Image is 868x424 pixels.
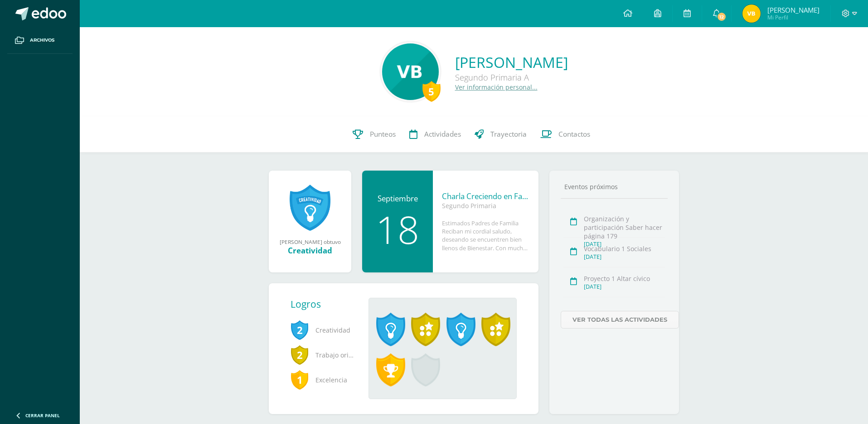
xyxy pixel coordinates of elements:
span: Actividades [424,129,461,139]
span: 12 [717,12,727,22]
div: [PERSON_NAME] obtuvo [278,238,342,245]
a: Actividades [402,116,468,152]
div: Segundo Primaria [442,201,529,210]
img: 4c6e56f35c2c9bf1e493f16344a847db.png [382,43,439,100]
div: Charla Creciendo en Familia [442,191,529,201]
div: Organización y participación Saber hacer página 179 [584,214,665,240]
a: Ver todas las actividades [561,311,679,329]
div: Creatividad [278,245,342,256]
div: Estimados Padres de Familia Reciban mi cordial saludo, deseando se encuentren bien llenos de Bien... [442,219,529,252]
div: Eventos próximos [561,182,668,191]
span: Mi Perfil [767,14,820,21]
div: 5 [422,81,441,102]
span: Punteos [370,129,396,139]
img: ed7f802e16f7d818d19af43a28e3d479.png [742,5,761,23]
span: 2 [291,344,309,365]
div: Segundo Primaria A [455,72,568,83]
div: Septiembre [371,193,424,204]
div: [DATE] [584,253,665,261]
a: Archivos [7,27,73,54]
span: Trayectoria [490,129,527,139]
span: [PERSON_NAME] [767,5,820,14]
span: Cerrar panel [25,412,60,419]
a: Contactos [533,116,597,152]
span: Excelencia [291,367,354,392]
div: Logros [291,298,361,310]
a: Ver información personal... [455,83,538,91]
a: Punteos [346,116,402,152]
span: 2 [291,319,309,340]
div: Vocabulario 1 Sociales [584,244,665,253]
div: [DATE] [584,283,665,291]
a: Trayectoria [468,116,533,152]
span: Creatividad [291,318,354,343]
div: Proyecto 1 Altar cívico [584,274,665,283]
span: 1 [291,369,309,390]
div: 18 [371,210,424,248]
a: [PERSON_NAME] [455,52,568,72]
span: Contactos [558,129,590,139]
span: Archivos [30,37,54,44]
span: Trabajo original [291,343,354,367]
